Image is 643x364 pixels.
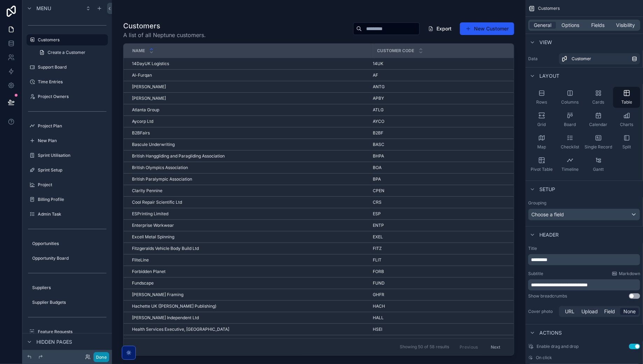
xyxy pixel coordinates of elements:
div: scrollable content [528,254,640,265]
button: Rows [528,87,555,108]
button: Board [557,109,583,130]
button: Calendar [585,109,612,130]
span: Pivot Table [531,167,553,172]
span: Enable drag and drop [537,344,579,349]
button: Timeline [557,154,583,175]
button: Single Record [585,132,612,153]
label: Feature Requests [38,329,106,335]
a: Suppliers [27,282,108,293]
span: Cards [593,99,604,105]
button: Table [613,87,640,108]
label: Project [38,182,106,188]
span: Options [561,22,579,29]
span: Columns [561,99,579,105]
label: Opportunities [32,241,106,246]
a: Project Owners [27,91,108,102]
label: Sprint Setup [38,167,106,173]
span: View [539,39,552,46]
button: Next [486,342,505,352]
span: Header [539,231,559,238]
label: Admin Task [38,211,106,217]
span: Menu [36,5,51,12]
span: Layout [539,72,559,79]
a: Project [27,179,108,190]
button: Done [93,352,109,362]
label: Cover photo [528,309,556,314]
span: Table [621,99,632,105]
span: Grid [538,122,546,127]
label: Support Board [38,64,106,70]
span: Visibility [616,22,635,29]
label: Title [528,246,640,251]
label: Subtitle [528,271,543,276]
button: Checklist [557,132,583,153]
a: Customers [27,34,108,45]
span: Map [537,144,546,150]
label: Sprint Utilisation [38,153,106,158]
span: Setup [539,186,555,193]
label: Customers [38,37,104,43]
span: Name [132,48,145,54]
a: Support Board [27,62,108,73]
a: Project Plan [27,120,108,132]
span: Field [604,308,615,315]
a: Create a Customer [35,47,108,58]
span: Customers [538,6,560,11]
button: Map [528,132,555,153]
span: Customer Code [377,48,414,54]
label: Opportunity Board [32,255,106,261]
span: None [623,308,636,315]
label: Time Entries [38,79,106,85]
a: Time Entries [27,76,108,87]
button: Choose a field [528,209,640,220]
span: Create a Customer [48,50,85,55]
span: Rows [536,99,547,105]
a: Billing Profile [27,194,108,205]
div: Show breadcrumbs [528,293,567,299]
button: Cards [585,87,612,108]
span: Checklist [561,144,579,150]
a: Markdown [612,271,640,276]
label: Supplier Budgets [32,300,106,305]
span: Markdown [619,271,640,276]
button: Columns [557,87,583,108]
span: Customer [572,56,591,62]
label: Suppliers [32,285,106,290]
a: Customer [559,53,640,64]
span: Charts [620,122,634,127]
a: Sprint Utilisation [27,150,108,161]
span: Showing 50 of 58 results [400,344,449,350]
span: URL [565,308,574,315]
button: Pivot Table [528,154,555,175]
button: Charts [613,109,640,130]
label: Grouping [528,200,546,206]
label: New Plan [38,138,106,143]
label: Data [528,56,556,62]
label: Project Plan [38,123,106,129]
span: Choose a field [531,211,564,217]
span: Hidden pages [36,338,72,345]
button: Split [613,132,640,153]
div: scrollable content [528,279,640,290]
a: Supplier Budgets [27,297,108,308]
button: Gantt [585,154,612,175]
label: Project Owners [38,94,106,99]
span: Board [564,122,576,127]
span: Fields [592,22,605,29]
button: Grid [528,109,555,130]
a: Feature Requests [27,326,108,337]
span: Actions [539,329,562,336]
span: Split [622,144,631,150]
span: Timeline [561,167,579,172]
label: Billing Profile [38,197,106,202]
a: New Plan [27,135,108,146]
span: Single Record [585,144,612,150]
a: Opportunities [27,238,108,249]
a: Admin Task [27,209,108,220]
a: Sprint Setup [27,164,108,176]
span: General [534,22,552,29]
a: Opportunity Board [27,253,108,264]
span: Upload [581,308,598,315]
span: Gantt [593,167,604,172]
span: Calendar [589,122,608,127]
